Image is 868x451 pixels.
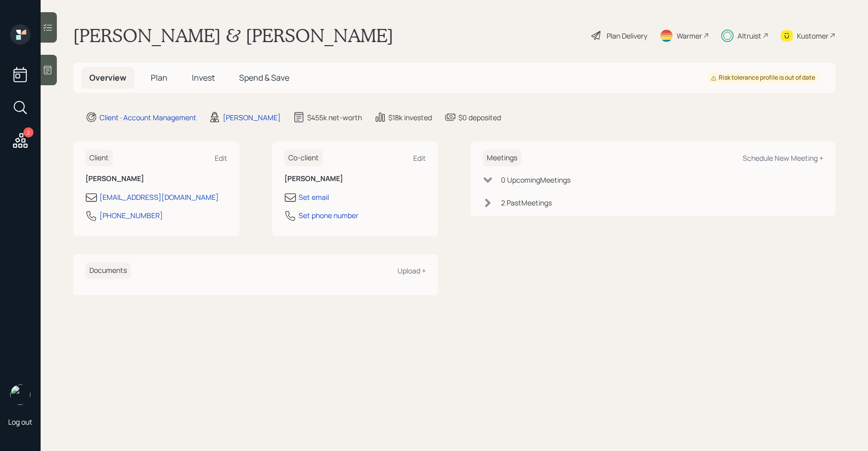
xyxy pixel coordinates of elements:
div: Edit [413,153,426,163]
span: Spend & Save [239,72,289,83]
div: Schedule New Meeting + [743,153,823,163]
span: Plan [151,72,168,83]
div: $455k net-worth [307,112,362,123]
div: [PERSON_NAME] [223,112,281,123]
div: [EMAIL_ADDRESS][DOMAIN_NAME] [99,192,219,202]
div: $18k invested [388,112,432,123]
h6: Client [85,150,113,166]
div: 2 [23,127,34,137]
h6: Documents [85,262,131,279]
div: Client · Account Management [99,112,196,123]
h6: Co-client [284,150,323,166]
div: 2 Past Meeting s [501,197,552,208]
h6: [PERSON_NAME] [284,175,426,183]
div: [PHONE_NUMBER] [99,210,163,221]
span: Overview [89,72,126,83]
div: Log out [8,417,32,427]
div: Set phone number [298,210,358,221]
div: Risk tolerance profile is out of date [711,74,815,82]
div: $0 deposited [458,112,501,123]
div: Set email [298,192,329,202]
div: Plan Delivery [607,30,647,41]
div: 0 Upcoming Meeting s [501,175,571,185]
h1: [PERSON_NAME] & [PERSON_NAME] [73,24,393,47]
span: Invest [192,72,215,83]
img: sami-boghos-headshot.png [10,385,30,405]
div: Altruist [738,30,761,41]
div: Warmer [677,30,702,41]
div: Upload + [397,266,426,275]
h6: Meetings [483,150,521,166]
div: Edit [215,153,227,163]
div: Kustomer [797,30,828,41]
h6: [PERSON_NAME] [85,175,227,183]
